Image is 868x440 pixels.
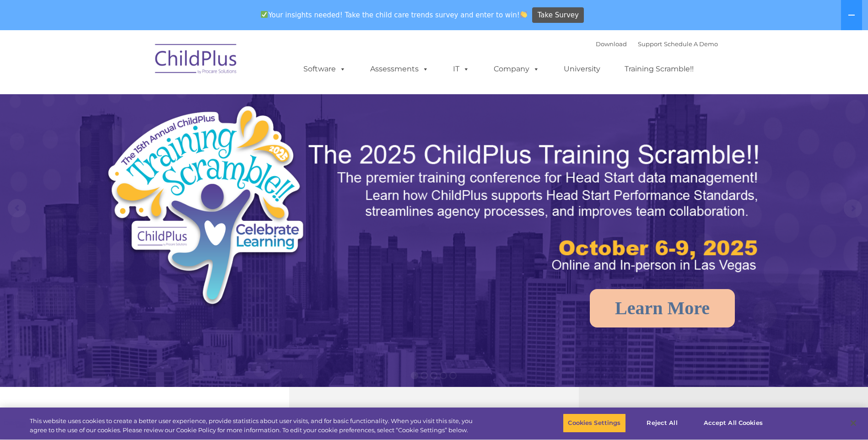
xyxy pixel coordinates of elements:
[361,60,438,78] a: Assessments
[843,413,863,433] button: Close
[538,7,579,23] span: Take Survey
[127,98,166,105] span: Phone number
[699,413,768,433] button: Accept All Cookies
[261,11,268,18] img: ✅
[520,11,527,18] img: 👏
[634,413,691,433] button: Reject All
[151,38,242,83] img: ChildPlus by Procare Solutions
[590,289,735,327] a: Learn More
[638,40,662,48] a: Support
[596,40,627,48] a: Download
[555,60,609,78] a: University
[444,60,479,78] a: IT
[257,6,531,24] span: Your insights needed! Take the child care trends survey and enter to win!
[127,60,155,67] span: Last name
[485,60,549,78] a: Company
[563,413,625,433] button: Cookies Settings
[664,40,718,48] a: Schedule A Demo
[615,60,703,78] a: Training Scramble!!
[30,417,477,435] div: This website uses cookies to create a better user experience, provide statistics about user visit...
[596,40,718,48] font: |
[294,60,355,78] a: Software
[532,7,584,23] a: Take Survey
